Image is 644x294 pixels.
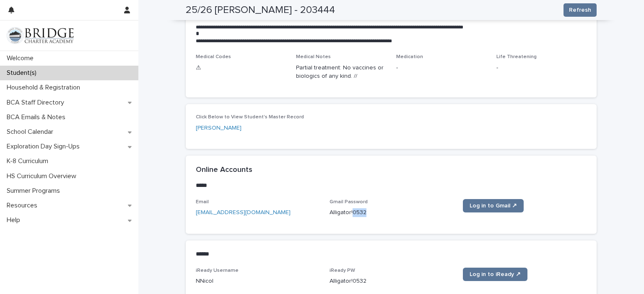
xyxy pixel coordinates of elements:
p: ⚠ [196,64,286,72]
p: Alligator!0532 [330,208,453,217]
a: [EMAIL_ADDRESS][DOMAIN_NAME] [196,210,291,215]
p: Partial treatment: No vaccines or biologics of any kind. // [296,64,386,81]
p: HS Curriculum Overview [3,172,83,180]
p: Household & Registration [3,84,87,92]
a: Log in to iReady ↗ [463,268,527,281]
button: Refresh [563,3,597,17]
p: NNicol [196,277,319,286]
p: BCA Staff Directory [3,99,71,107]
span: Log in to Gmail ↗ [470,203,517,209]
p: - [496,64,587,72]
h2: 25/26 [PERSON_NAME] - 203444 [186,4,335,16]
p: K-8 Curriculum [3,157,55,165]
p: - [396,64,486,72]
p: Help [3,216,27,224]
span: Log in to iReady ↗ [470,271,521,277]
a: Log in to Gmail ↗ [463,199,524,212]
p: School Calendar [3,128,60,136]
p: Resources [3,202,44,210]
p: Alligator!0532 [330,277,453,286]
p: BCA Emails & Notes [3,113,72,121]
h2: Online Accounts [196,166,252,175]
span: iReady PW [330,268,355,273]
p: Student(s) [3,69,43,77]
span: Email [196,199,209,205]
a: [PERSON_NAME] [196,124,241,133]
span: Medical Codes [196,54,231,59]
span: Gmail Password [330,199,368,205]
span: Medical Notes [296,54,331,59]
span: Refresh [569,6,591,14]
p: Welcome [3,54,40,62]
span: Life Threatening [496,54,537,59]
span: Medication [396,54,423,59]
p: Exploration Day Sign-Ups [3,143,86,151]
p: Summer Programs [3,187,67,195]
span: iReady Username [196,268,239,273]
span: Click Below to View Student's Master Record [196,115,304,120]
img: V1C1m3IdTEidaUdm9Hs0 [7,27,74,44]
